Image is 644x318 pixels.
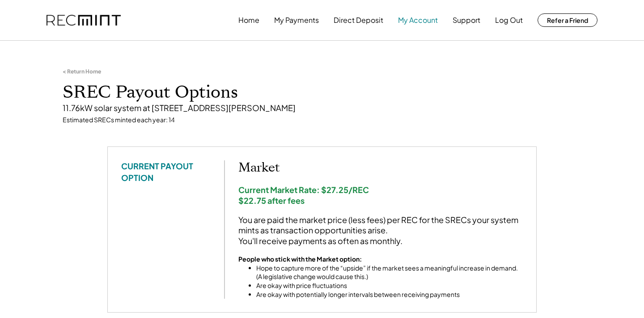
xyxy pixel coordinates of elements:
button: Direct Deposit [334,11,383,29]
div: You are paid the market price (less fees) per REC for the SRECs your system mints as transaction ... [238,215,523,246]
strong: People who stick with the Market option: [238,255,362,263]
button: Refer a Friend [538,13,597,27]
li: Are okay with potentially longer intervals between receiving payments [256,290,523,299]
li: Are okay with price fluctuations [256,281,523,290]
button: My Payments [274,11,319,29]
button: Home [238,11,259,29]
button: My Account [398,11,438,29]
button: Log Out [495,11,523,29]
div: Current Market Rate: $27.25/REC $22.75 after fees [238,185,523,206]
div: < Return Home [63,68,101,75]
h1: SREC Payout Options [63,82,581,103]
li: Hope to capture more of the “upside” if the market sees a meaningful increase in demand. (A legis... [256,264,523,281]
div: Estimated SRECs minted each year: 14 [63,116,581,125]
img: recmint-logotype%403x.png [47,15,121,26]
h2: Market [238,160,523,176]
button: Support [453,11,480,29]
div: 11.76kW solar system at [STREET_ADDRESS][PERSON_NAME] [63,103,581,113]
div: CURRENT PAYOUT OPTION [121,160,211,183]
